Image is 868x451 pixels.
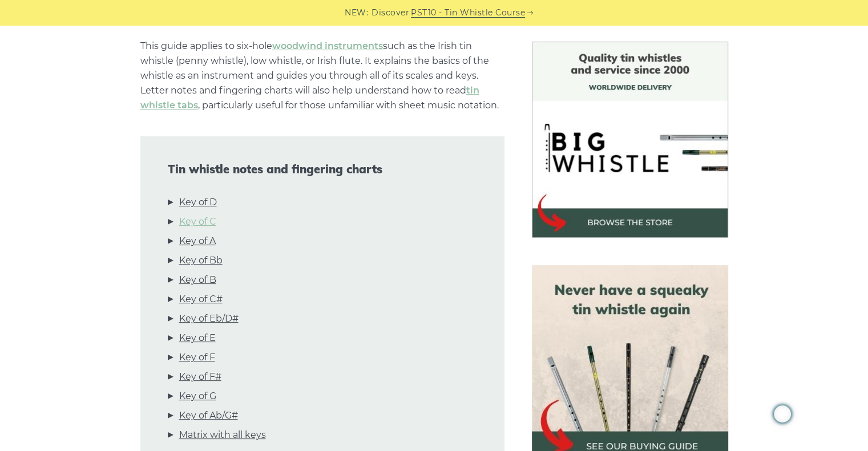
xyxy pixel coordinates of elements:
[179,273,216,287] a: Key of B
[179,292,223,307] a: Key of C#
[179,369,221,384] a: Key of F#
[179,195,217,210] a: Key of D
[179,389,216,404] a: Key of G
[179,428,266,442] a: Matrix with all keys
[272,40,383,51] a: woodwind instruments
[168,162,477,176] span: Tin whistle notes and fingering charts
[179,408,238,423] a: Key of Ab/G#
[411,6,525,19] a: PST10 - Tin Whistle Course
[179,214,216,229] a: Key of C
[179,350,215,365] a: Key of F
[140,39,504,113] p: This guide applies to six-hole such as the Irish tin whistle (penny whistle), low whistle, or Iri...
[179,253,223,268] a: Key of Bb
[179,331,216,346] a: Key of E
[372,6,409,19] span: Discover
[179,234,216,249] a: Key of A
[532,42,728,238] img: BigWhistle Tin Whistle Store
[345,6,368,19] span: NEW:
[179,311,239,326] a: Key of Eb/D#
